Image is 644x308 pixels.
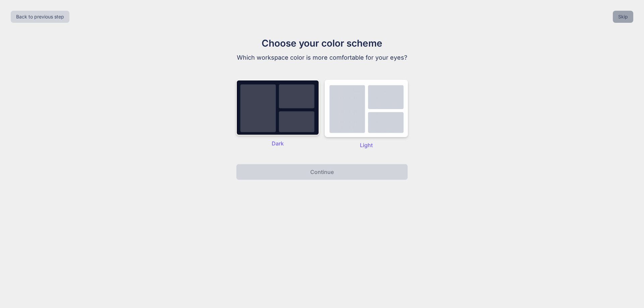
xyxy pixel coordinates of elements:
[11,11,69,23] button: Back to previous step
[310,168,334,176] p: Continue
[236,139,319,147] p: Dark
[236,164,408,180] button: Continue
[236,80,319,135] img: dark
[325,141,408,149] p: Light
[613,11,633,23] button: Skip
[209,53,435,62] p: Which workspace color is more comfortable for your eyes?
[325,80,408,137] img: dark
[209,36,435,50] h1: Choose your color scheme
